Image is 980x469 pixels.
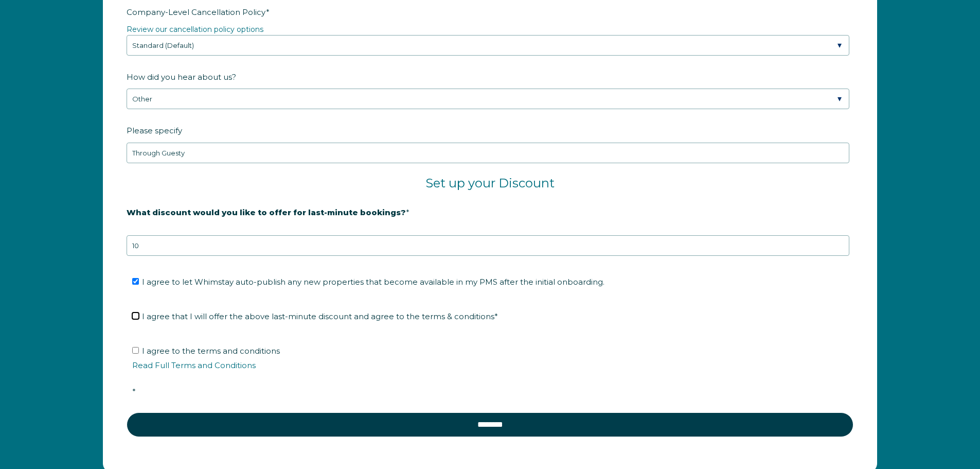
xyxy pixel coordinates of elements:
span: Set up your Discount [425,176,555,190]
input: I agree to the terms and conditionsRead Full Terms and Conditions* [132,347,139,354]
span: I agree to let Whimstay auto-publish any new properties that become available in my PMS after the... [142,277,604,287]
a: Read Full Terms and Conditions [132,360,256,370]
span: I agree that I will offer the above last-minute discount and agree to the terms & conditions [142,311,498,321]
span: How did you hear about us? [127,69,236,85]
input: I agree to let Whimstay auto-publish any new properties that become available in my PMS after the... [132,278,139,285]
a: Review our cancellation policy options [127,25,263,34]
strong: 20% is recommended, minimum of 10% [127,225,288,234]
span: Please specify [127,123,182,138]
input: I agree that I will offer the above last-minute discount and agree to the terms & conditions* [132,312,139,319]
span: Company-Level Cancellation Policy [127,4,266,20]
strong: What discount would you like to offer for last-minute bookings? [127,207,406,217]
